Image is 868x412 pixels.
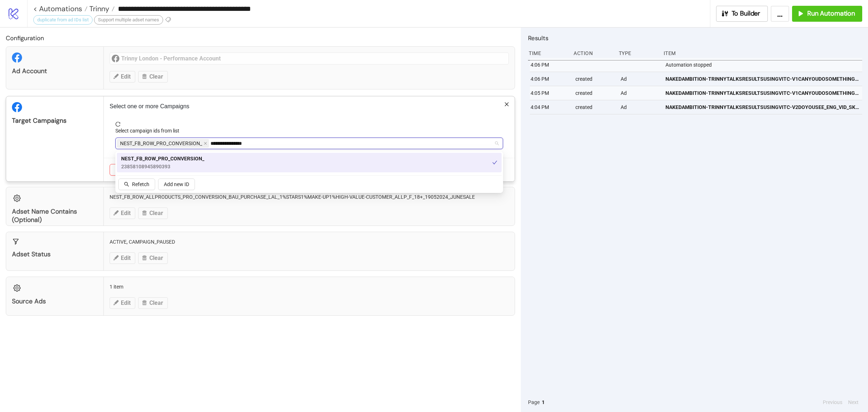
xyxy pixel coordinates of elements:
[117,153,502,172] div: NEST_FB_ROW_PRO_CONVERSION_
[504,102,509,107] span: close
[118,178,155,190] button: Refetch
[575,100,614,114] div: created
[33,5,88,12] a: < Automations
[573,46,613,60] div: Action
[120,139,202,147] span: NEST_FB_ROW_PRO_CONVERSION_
[846,398,861,406] button: Next
[528,46,568,60] div: Time
[620,72,660,86] div: Ad
[665,86,859,100] a: NAKEDAMBITION-TRINNYTALKSRESULTSUSINGVITC-V1CANYOUDOSOMETHING_ENG_VID_SKINCARE_SP_03102025_CC_SC7...
[121,155,204,163] span: NEST_FB_ROW_PRO_CONVERSION_
[540,398,547,406] button: 1
[792,6,862,22] button: Run Automation
[110,164,136,176] button: Cancel
[665,89,859,97] span: NAKEDAMBITION-TRINNYTALKSRESULTSUSINGVITC-V1CANYOUDOSOMETHING_ENG_VID_SKINCARE_SP_03102025_CC_SC7...
[665,72,859,86] a: NAKEDAMBITION-TRINNYTALKSRESULTSUSINGVITC-V1CANYOUDOSOMETHING_ENG_VID_SKINCARE_SP_03102025_CC_SC7...
[807,9,855,18] span: Run Automation
[716,6,768,22] button: To Builder
[204,142,207,145] span: close
[110,102,509,111] p: Select one or more Campaigns
[665,58,864,72] div: Automation stopped
[663,46,862,60] div: Item
[771,6,789,22] button: ...
[530,72,570,86] div: 4:06 PM
[12,117,98,125] div: Target Campaigns
[132,181,149,187] span: Refetch
[158,178,195,190] button: Add new ID
[124,182,129,187] span: search
[33,15,93,25] div: duplicate from ad IDs list
[115,127,184,135] label: Select campaign ids from list
[530,58,570,72] div: 4:06 PM
[115,122,503,127] span: reload
[575,86,614,100] div: created
[620,86,660,100] div: Ad
[530,100,570,114] div: 4:04 PM
[665,103,859,111] span: NAKEDAMBITION-TRINNYTALKSRESULTSUSINGVITC-V2DOYOUSEE_ENG_VID_SKINCARE_SP_03102025_CC_SC7_USP9_TL_
[618,46,658,60] div: Type
[575,72,614,86] div: created
[121,163,204,171] span: 23858108945890393
[117,139,209,148] span: NEST_FB_ROW_PRO_CONVERSION_
[528,398,540,406] span: Page
[665,100,859,114] a: NAKEDAMBITION-TRINNYTALKSRESULTSUSINGVITC-V2DOYOUSEE_ENG_VID_SKINCARE_SP_03102025_CC_SC7_USP9_TL_
[210,139,260,148] input: Select campaign ids from list
[492,160,497,165] span: check
[665,75,859,83] span: NAKEDAMBITION-TRINNYTALKSRESULTSUSINGVITC-V1CANYOUDOSOMETHING_ENG_VID_SKINCARE_SP_03102025_CC_SC7...
[620,100,660,114] div: Ad
[530,86,570,100] div: 4:05 PM
[94,15,163,25] div: Support multiple adset names
[164,181,189,187] span: Add new ID
[821,398,844,406] button: Previous
[88,5,115,12] a: Trinny
[6,33,515,43] h2: Configuration
[528,33,862,43] h2: Results
[732,9,761,18] span: To Builder
[88,4,109,13] span: Trinny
